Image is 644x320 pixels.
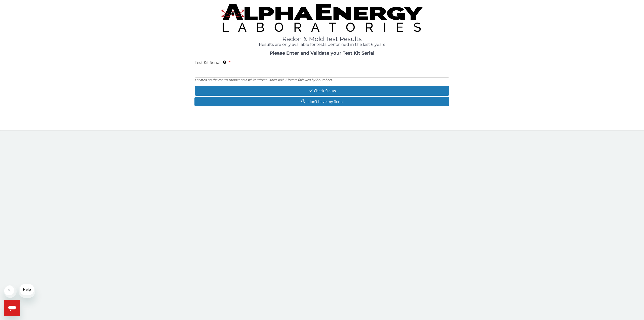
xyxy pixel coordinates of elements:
button: Check Status [195,86,449,95]
iframe: Close message [4,285,17,298]
h4: Results are only available for tests performed in the last 6 years [195,42,449,47]
strong: Please Enter and Validate your Test Kit Serial [270,50,374,56]
span: Test Kit Serial [195,60,220,65]
iframe: Button to launch messaging window [4,300,20,316]
h1: Radon & Mold Test Results [195,36,449,42]
button: I don't have my Serial [194,97,449,106]
div: Located on the return shipper on a white sticker. Starts with 2 letters followed by 7 numbers. [195,78,449,82]
iframe: Message from company [19,284,35,298]
img: TightCrop.jpg [221,4,423,32]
